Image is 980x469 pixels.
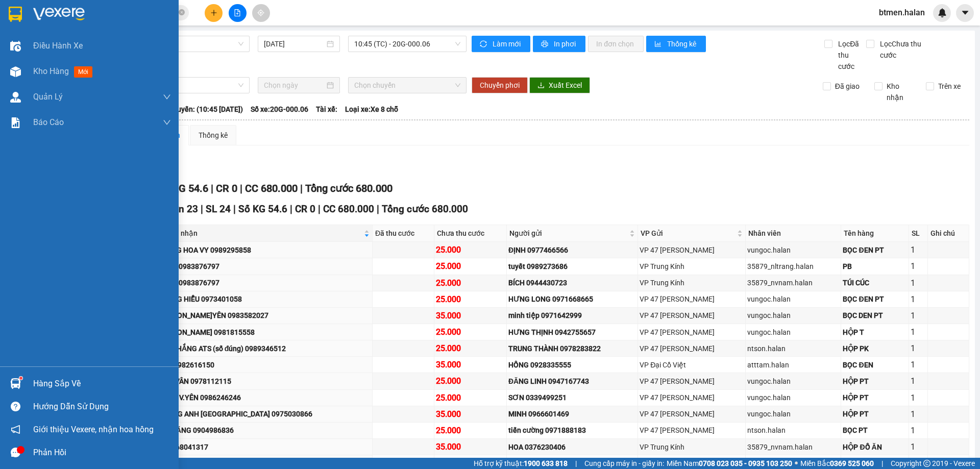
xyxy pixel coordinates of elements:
[508,392,636,403] div: SƠN 0339499251
[843,392,907,403] div: HỘP PT
[508,343,636,354] div: TRUNG THÀNH 0978283822
[843,425,907,436] div: BỌC PT
[938,8,947,17] img: icon-new-feature
[257,9,264,16] span: aim
[251,104,308,115] span: Số xe: 20G-000.06
[554,38,577,50] span: In phơi
[843,359,907,371] div: BỌC ĐEN
[318,203,321,215] span: |
[354,36,460,52] span: 10:45 (TC) - 20G-000.06
[911,326,926,338] div: 1
[252,4,270,22] button: aim
[436,309,505,322] div: 35.000
[830,459,874,467] strong: 0369 525 060
[290,203,292,215] span: |
[911,440,926,453] div: 1
[638,275,746,291] td: VP Trung Kính
[911,375,926,387] div: 1
[640,327,744,338] div: VP 47 [PERSON_NAME]
[158,425,371,436] div: HẢI ĐĂNG 0904986836
[316,104,337,115] span: Tài xế:
[158,261,371,272] div: TOÀN 0983876797
[436,358,505,371] div: 35.000
[158,244,371,256] div: TRUNG HOA VY 0989295858
[876,38,928,61] span: Lọc Chưa thu cước
[881,458,883,469] span: |
[323,203,374,215] span: CC 680.000
[747,343,839,354] div: ntson.halan
[474,458,568,469] span: Hỗ trợ kỹ thuật:
[843,458,907,469] div: BỌC ĐEN PT
[10,66,21,77] img: warehouse-icon
[436,260,505,273] div: 25.000
[234,9,241,16] span: file-add
[158,408,371,419] div: HOÀNG ANH [GEOGRAPHIC_DATA] 0975030866
[508,327,636,338] div: HƯNG THỊNH 0942755657
[354,78,460,93] span: Chọn chuyến
[529,77,590,93] button: downloadXuất Excel
[638,423,746,439] td: VP 47 Trần Khát Chân
[911,309,926,322] div: 1
[524,459,568,467] strong: 1900 633 818
[158,310,371,321] div: [PERSON_NAME]YÊN 0983582027
[747,392,839,403] div: vungoc.halan
[33,66,69,76] span: Kho hàng
[747,376,839,387] div: vungoc.halan
[911,293,926,306] div: 1
[509,228,627,239] span: Người gửi
[640,261,744,272] div: VP Trung Kính
[843,376,907,387] div: HỘP PT
[961,8,970,17] span: caret-down
[436,326,505,338] div: 25.000
[746,225,841,242] th: Nhân viên
[928,225,969,242] th: Ghi chú
[33,116,64,129] span: Báo cáo
[508,244,636,256] div: ĐỊNH 0977466566
[638,258,746,275] td: VP Trung Kính
[843,327,907,338] div: HỘP T
[33,399,171,414] div: Hướng dẫn sử dụng
[911,358,926,371] div: 1
[641,228,735,239] span: VP Gửi
[508,293,636,305] div: HƯNG LONG 0971668665
[179,9,185,15] span: close-circle
[508,359,636,371] div: HỒNG 0928335555
[541,40,550,48] span: printer
[638,308,746,324] td: VP 47 Trần Khát Chân
[245,182,298,194] span: CC 680.000
[377,203,379,215] span: |
[667,458,792,469] span: Miền Nam
[158,376,371,387] div: HỮU VÂN 0978112115
[638,406,746,423] td: VP 47 Trần Khát Chân
[472,77,528,93] button: Chuyển phơi
[747,408,839,419] div: vungoc.halan
[533,36,585,52] button: printerIn phơi
[640,425,744,436] div: VP 47 [PERSON_NAME]
[436,342,505,355] div: 25.000
[508,277,636,288] div: BÍCH 0944430723
[911,277,926,289] div: 1
[638,357,746,373] td: VP Đại Cồ Việt
[588,36,644,52] button: In đơn chọn
[841,225,909,242] th: Tên hàng
[436,408,505,421] div: 35.000
[205,4,223,22] button: plus
[654,40,663,48] span: bar-chart
[168,104,243,115] span: Chuyến: (10:45 [DATE])
[549,80,582,91] span: Xuất Excel
[508,376,636,387] div: ĐĂNG LINH 0947167743
[640,408,744,419] div: VP 47 [PERSON_NAME]
[264,80,325,91] input: Chọn ngày
[10,117,21,128] img: solution-icon
[158,359,371,371] div: HUY 0982616150
[640,376,744,387] div: VP 47 [PERSON_NAME]
[508,261,636,272] div: tuyết 0989273686
[74,66,92,78] span: mới
[436,375,505,387] div: 25.000
[33,90,63,103] span: Quản Lý
[33,423,154,436] span: Giới thiệu Vexere, nhận hoa hồng
[646,36,706,52] button: bar-chartThống kê
[305,182,393,194] span: Tổng cước 680.000
[436,293,505,306] div: 25.000
[843,293,907,305] div: BỌC ĐEN PT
